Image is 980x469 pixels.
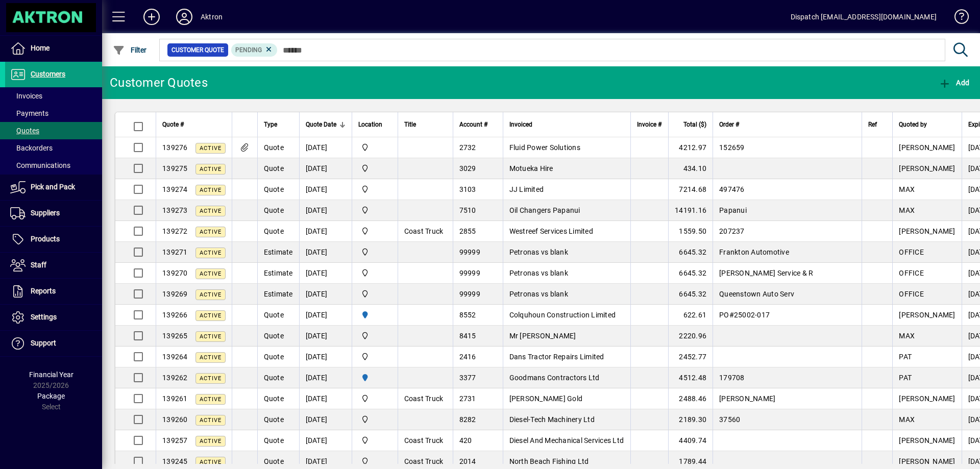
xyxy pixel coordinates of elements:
[459,143,476,152] span: 2732
[509,436,624,445] span: Diesel And Mechanical Services Ltd
[358,435,391,446] span: Central
[299,347,352,367] td: [DATE]
[299,284,352,305] td: [DATE]
[162,206,188,214] span: 139273
[5,105,102,122] a: Payments
[113,46,147,54] span: Filter
[668,179,713,200] td: 7214.68
[683,119,706,130] span: Total ($)
[459,227,476,235] span: 2855
[200,417,222,424] span: Active
[31,313,57,321] span: Settings
[719,185,745,193] span: 497476
[899,415,915,424] span: MAX
[719,394,775,403] span: [PERSON_NAME]
[264,374,284,382] span: Quote
[358,288,391,300] span: Central
[637,119,661,130] span: Invoice #
[31,209,60,217] span: Suppliers
[10,127,39,135] span: Quotes
[459,185,476,193] span: 3103
[200,459,222,465] span: Active
[171,45,224,55] span: Customer Quote
[31,261,46,269] span: Staff
[358,119,391,130] div: Location
[299,263,352,284] td: [DATE]
[299,221,352,242] td: [DATE]
[299,305,352,326] td: [DATE]
[299,430,352,451] td: [DATE]
[5,139,102,157] a: Backorders
[200,375,222,382] span: Active
[668,284,713,305] td: 6645.32
[899,119,955,130] div: Quoted by
[899,269,924,277] span: OFFICE
[306,119,346,130] div: Quote Date
[459,269,480,277] span: 99999
[509,269,568,277] span: Petronas vs blank
[110,75,208,91] div: Customer Quotes
[509,374,600,382] span: Goodmans Contractors Ltd
[668,347,713,367] td: 2452.77
[791,9,937,25] div: Dispatch [EMAIL_ADDRESS][DOMAIN_NAME]
[264,206,284,214] span: Quote
[200,166,222,172] span: Active
[264,269,293,277] span: Estimate
[31,70,65,78] span: Customers
[200,354,222,361] span: Active
[668,430,713,451] td: 4409.74
[264,290,293,298] span: Estimate
[358,119,382,130] span: Location
[10,161,70,169] span: Communications
[509,143,580,152] span: Fluid Power Solutions
[358,205,391,216] span: Central
[358,393,391,404] span: Central
[947,2,967,35] a: Knowledge Base
[10,92,42,100] span: Invoices
[404,119,416,130] span: Title
[5,305,102,330] a: Settings
[509,290,568,298] span: Petronas vs blank
[509,248,568,256] span: Petronas vs blank
[264,227,284,235] span: Quote
[899,290,924,298] span: OFFICE
[162,143,188,152] span: 139276
[719,227,745,235] span: 207237
[899,206,915,214] span: MAX
[459,353,476,361] span: 2416
[31,235,60,243] span: Products
[719,374,745,382] span: 179708
[358,309,391,320] span: HAMILTON
[31,44,50,52] span: Home
[200,208,222,214] span: Active
[299,367,352,388] td: [DATE]
[509,394,583,403] span: [PERSON_NAME] Gold
[162,311,188,319] span: 139266
[5,157,102,174] a: Communications
[5,201,102,226] a: Suppliers
[509,353,604,361] span: Dans Tractor Repairs Limited
[264,143,284,152] span: Quote
[459,394,476,403] span: 2731
[200,333,222,340] span: Active
[168,8,201,26] button: Profile
[899,119,927,130] span: Quoted by
[459,206,476,214] span: 7510
[509,332,576,340] span: Mr [PERSON_NAME]
[719,415,740,424] span: 37560
[264,119,277,130] span: Type
[899,164,955,172] span: [PERSON_NAME]
[899,248,924,256] span: OFFICE
[668,326,713,347] td: 2220.96
[358,351,391,362] span: Central
[668,388,713,409] td: 2488.46
[668,263,713,284] td: 6645.32
[668,221,713,242] td: 1559.50
[939,79,969,87] span: Add
[459,119,487,130] span: Account #
[668,305,713,326] td: 622.61
[509,185,544,193] span: JJ Limited
[358,246,391,258] span: Central
[509,457,589,465] span: North Beach Fishing Ltd
[5,227,102,252] a: Products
